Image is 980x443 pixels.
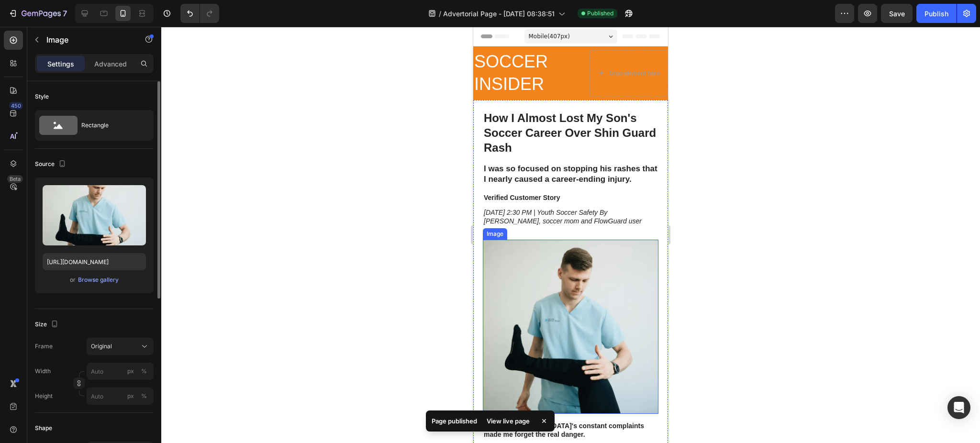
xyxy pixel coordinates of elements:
img: preview-image [43,185,146,245]
button: px [138,390,150,402]
div: Open Intercom Messenger [947,396,970,419]
input: px% [87,388,154,405]
button: Original [87,338,154,355]
div: View live page [481,414,535,428]
div: px [127,367,134,376]
div: 450 [9,102,23,110]
button: Publish [916,4,957,23]
p: Settings [47,59,74,69]
div: Rectangle [81,114,140,136]
div: % [141,367,147,376]
label: Frame [35,342,53,351]
p: 7 [63,8,67,19]
label: Width [35,367,51,376]
label: Height [35,392,53,400]
div: Style [35,92,49,101]
span: Published [587,9,613,18]
div: Undo/Redo [180,4,219,23]
div: px [127,392,134,400]
p: Advanced [94,59,127,69]
span: or [70,274,76,286]
div: Browse gallery [78,276,119,284]
div: Source [35,158,68,171]
iframe: Design area [473,27,668,443]
div: Size [35,318,60,331]
button: Save [881,4,913,23]
button: 7 [4,4,71,23]
span: Advertorial Page - [DATE] 08:38:51 [443,9,555,19]
div: % [141,392,147,400]
button: Browse gallery [78,275,119,285]
input: https://example.com/image.jpg [43,253,146,270]
input: px% [87,363,154,380]
button: px [138,365,150,377]
span: / [439,9,441,19]
div: Shape [35,424,52,432]
p: Image [46,34,128,45]
button: % [125,365,136,377]
span: Original [91,342,112,351]
button: % [125,390,136,402]
span: Save [889,10,905,18]
p: Page published [432,416,477,426]
div: Publish [924,9,948,19]
div: Beta [7,175,23,183]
